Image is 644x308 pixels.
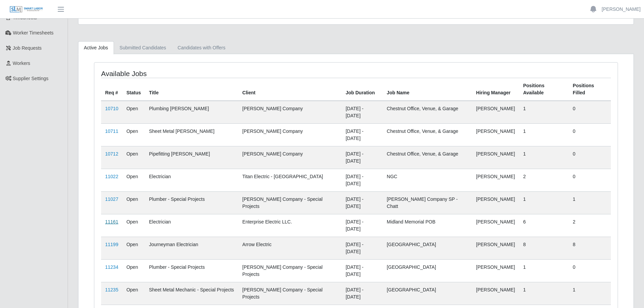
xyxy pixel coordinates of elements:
th: Title [145,78,238,101]
td: [GEOGRAPHIC_DATA] [383,259,472,282]
img: SLM Logo [9,6,43,13]
td: 2 [519,169,569,191]
th: Positions Available [519,78,569,101]
span: Worker Timesheets [13,30,53,35]
th: Client [238,78,342,101]
td: 1 [519,282,569,305]
td: [PERSON_NAME] Company SP - Chatt [383,191,472,214]
td: Open [122,146,145,169]
td: 1 [519,101,569,124]
td: 0 [569,169,611,191]
td: Plumber - Special Projects [145,191,238,214]
td: [DATE] - [DATE] [341,237,383,259]
td: Plumber - Special Projects [145,259,238,282]
a: Submitted Candidates [114,41,172,54]
td: 0 [569,123,611,146]
td: 1 [519,123,569,146]
td: Open [122,237,145,259]
th: Job Duration [341,78,383,101]
td: Open [122,169,145,191]
td: [PERSON_NAME] [472,123,519,146]
td: [PERSON_NAME] [472,101,519,124]
td: [DATE] - [DATE] [341,259,383,282]
th: Status [122,78,145,101]
a: 10711 [105,128,118,134]
td: 0 [569,259,611,282]
h4: Available Jobs [101,69,308,78]
td: Open [122,282,145,305]
td: [PERSON_NAME] Company - Special Projects [238,259,342,282]
td: Open [122,214,145,237]
td: Electrician [145,169,238,191]
td: 1 [569,191,611,214]
td: [PERSON_NAME] [472,282,519,305]
td: Enterprise Electric LLC. [238,214,342,237]
td: [GEOGRAPHIC_DATA] [383,237,472,259]
a: 10710 [105,106,118,111]
td: [PERSON_NAME] [472,237,519,259]
span: Workers [13,61,30,66]
td: 8 [519,237,569,259]
td: [DATE] - [DATE] [341,101,383,124]
td: [PERSON_NAME] Company [238,101,342,124]
th: Hiring Manager [472,78,519,101]
th: Positions Filled [569,78,611,101]
td: Chestnut Office, Venue, & Garage [383,101,472,124]
td: Open [122,123,145,146]
td: [PERSON_NAME] [472,214,519,237]
td: 8 [569,237,611,259]
td: Chestnut Office, Venue, & Garage [383,123,472,146]
td: NGC [383,169,472,191]
td: 1 [519,191,569,214]
td: 1 [569,282,611,305]
td: Arrow Electric [238,237,342,259]
a: 10712 [105,151,118,157]
td: [DATE] - [DATE] [341,146,383,169]
a: 11161 [105,219,118,224]
a: 11027 [105,196,118,202]
td: [DATE] - [DATE] [341,123,383,146]
th: Job Name [383,78,472,101]
a: 11234 [105,264,118,270]
td: [PERSON_NAME] [472,259,519,282]
td: Open [122,101,145,124]
td: Plumbing [PERSON_NAME] [145,101,238,124]
td: 1 [519,146,569,169]
td: 6 [519,214,569,237]
td: [PERSON_NAME] Company - Special Projects [238,191,342,214]
td: [PERSON_NAME] [472,191,519,214]
td: Open [122,191,145,214]
td: Titan Electric - [GEOGRAPHIC_DATA] [238,169,342,191]
td: [PERSON_NAME] [472,169,519,191]
td: 1 [519,259,569,282]
td: [PERSON_NAME] Company [238,123,342,146]
td: [DATE] - [DATE] [341,214,383,237]
td: 0 [569,101,611,124]
td: Journeyman Electrician [145,237,238,259]
td: Pipefitting [PERSON_NAME] [145,146,238,169]
a: Candidates with Offers [172,41,231,54]
a: [PERSON_NAME] [602,6,641,13]
td: Open [122,259,145,282]
a: Active Jobs [78,41,114,54]
span: Supplier Settings [13,76,49,81]
th: Req # [101,78,122,101]
td: Sheet Metal [PERSON_NAME] [145,123,238,146]
td: [DATE] - [DATE] [341,169,383,191]
td: [DATE] - [DATE] [341,191,383,214]
td: [PERSON_NAME] Company - Special Projects [238,282,342,305]
td: Chestnut Office, Venue, & Garage [383,146,472,169]
a: 11022 [105,174,118,179]
a: 11235 [105,287,118,292]
td: [PERSON_NAME] [472,146,519,169]
td: Midland Memorial POB [383,214,472,237]
a: 11199 [105,242,118,247]
td: Electrician [145,214,238,237]
td: Sheet Metal Mechanic - Special Projects [145,282,238,305]
td: 2 [569,214,611,237]
td: [PERSON_NAME] Company [238,146,342,169]
td: [GEOGRAPHIC_DATA] [383,282,472,305]
span: Job Requests [13,45,42,51]
td: 0 [569,146,611,169]
td: [DATE] - [DATE] [341,282,383,305]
